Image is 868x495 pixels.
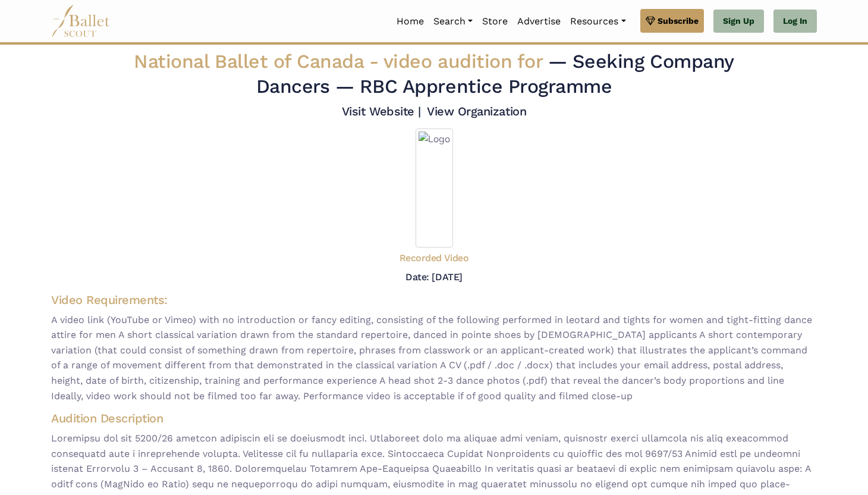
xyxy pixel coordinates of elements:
a: Advertise [512,9,565,34]
a: Log In [773,10,817,33]
span: Video Requirements: [51,293,168,307]
h5: Recorded Video [400,252,468,265]
a: Sign Up [713,10,764,33]
a: Home [392,9,429,34]
span: video audition for [383,50,542,73]
a: Visit Website | [342,104,421,118]
a: Subscribe [640,9,704,33]
img: Logo [416,129,453,248]
span: — RBC Apprentice Programme [335,75,612,98]
img: gem.svg [646,14,655,27]
a: Store [477,9,512,34]
a: Search [429,9,477,34]
span: — Seeking Company Dancers [256,50,734,98]
h4: Audition Description [51,411,817,426]
span: A video link (YouTube or Vimeo) with no introduction or fancy editing, consisting of the followin... [51,312,817,404]
h5: Date: [DATE] [405,271,462,283]
a: View Organization [427,104,526,118]
a: Resources [565,9,630,34]
span: National Ballet of Canada - [134,50,548,73]
span: Subscribe [658,14,699,27]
